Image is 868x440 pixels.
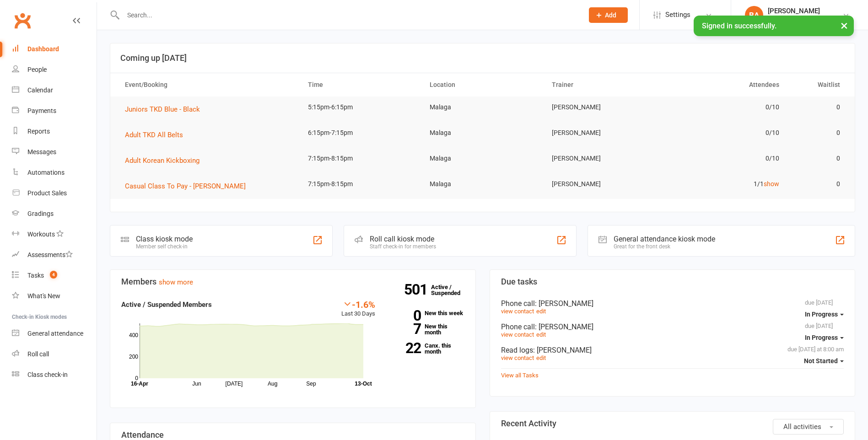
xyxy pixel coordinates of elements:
[12,80,97,101] a: Calendar
[804,357,838,365] span: Not Started
[745,6,763,24] div: BA
[27,189,67,197] div: Product Sales
[389,323,464,335] a: 7New this month
[27,251,73,258] div: Assessments
[27,210,54,217] div: Gradings
[50,271,57,279] span: 4
[614,235,715,243] div: General attendance kiosk mode
[787,122,848,144] td: 0
[121,300,212,309] strong: Active / Suspended Members
[536,308,546,315] a: edit
[117,73,300,97] th: Event/Booking
[136,235,193,243] div: Class kiosk mode
[121,430,464,440] h3: Attendance
[120,9,577,21] input: Search...
[125,181,252,192] button: Casual Class To Pay - [PERSON_NAME]
[665,122,787,144] td: 0/10
[421,148,543,169] td: Malaga
[389,309,421,322] strong: 0
[27,169,65,176] div: Automations
[665,5,690,25] span: Settings
[787,173,848,195] td: 0
[12,344,97,365] a: Roll call
[389,343,464,354] a: 22Canx. this month
[300,173,421,195] td: 7:15pm-8:15pm
[768,15,835,23] div: ATI Martial Arts Malaga
[536,354,546,361] a: edit
[389,322,421,336] strong: 7
[12,245,97,265] a: Assessments
[764,180,779,188] a: show
[27,330,83,337] div: General attendance
[341,299,375,309] div: -1.6%
[501,308,534,315] a: view contact
[544,122,665,144] td: [PERSON_NAME]
[805,329,844,346] button: In Progress
[12,101,97,121] a: Payments
[12,265,97,286] a: Tasks 4
[11,9,34,32] a: Clubworx
[431,277,471,303] a: 501Active / Suspended
[501,322,844,331] div: Phone call
[12,121,97,142] a: Reports
[783,423,821,431] span: All activities
[136,243,193,250] div: Member self check-in
[533,346,592,354] span: : [PERSON_NAME]
[125,104,206,115] button: Juniors TKD Blue - Black
[125,156,199,165] span: Adult Korean Kickboxing
[389,341,421,355] strong: 22
[787,148,848,169] td: 0
[544,148,665,169] td: [PERSON_NAME]
[300,73,421,97] th: Time
[12,286,97,306] a: What's New
[27,292,60,300] div: What's New
[370,235,436,243] div: Roll call kiosk mode
[12,39,97,59] a: Dashboard
[370,243,436,250] div: Staff check-in for members
[12,162,97,183] a: Automations
[421,173,543,195] td: Malaga
[501,346,844,354] div: Read logs
[27,350,49,358] div: Roll call
[836,16,852,35] button: ×
[12,142,97,162] a: Messages
[768,7,835,15] div: [PERSON_NAME]
[300,122,421,144] td: 6:15pm-7:15pm
[120,54,845,63] h3: Coming up [DATE]
[773,419,844,435] button: All activities
[544,173,665,195] td: [PERSON_NAME]
[300,148,421,169] td: 7:15pm-8:15pm
[27,107,56,114] div: Payments
[27,66,47,73] div: People
[589,7,628,23] button: Add
[27,86,53,94] div: Calendar
[125,129,189,140] button: Adult TKD All Belts
[702,21,776,30] span: Signed in successfully.
[544,73,665,97] th: Trainer
[27,128,50,135] div: Reports
[536,331,546,338] a: edit
[121,277,464,286] h3: Members
[665,97,787,118] td: 0/10
[501,372,539,379] a: View all Tasks
[501,277,844,286] h3: Due tasks
[614,243,715,250] div: Great for the front desk
[665,73,787,97] th: Attendees
[544,97,665,118] td: [PERSON_NAME]
[12,204,97,224] a: Gradings
[665,148,787,169] td: 0/10
[389,310,464,316] a: 0New this week
[27,371,68,378] div: Class check-in
[125,105,200,113] span: Juniors TKD Blue - Black
[421,73,543,97] th: Location
[341,299,375,319] div: Last 30 Days
[27,45,59,53] div: Dashboard
[501,299,844,308] div: Phone call
[501,331,534,338] a: view contact
[12,224,97,245] a: Workouts
[787,97,848,118] td: 0
[27,148,56,156] div: Messages
[125,182,246,190] span: Casual Class To Pay - [PERSON_NAME]
[404,283,431,296] strong: 501
[605,11,616,19] span: Add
